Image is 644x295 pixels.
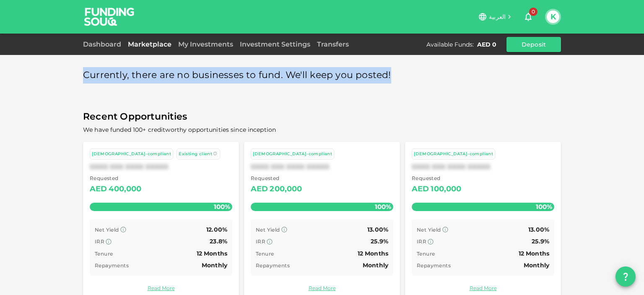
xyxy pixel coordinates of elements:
div: AED [412,183,429,196]
a: Investment Settings [236,40,314,48]
span: العربية [489,13,506,21]
div: [DEMOGRAPHIC_DATA]-compliant [92,151,171,158]
span: 12 Months [197,250,227,257]
span: Net Yield [417,227,441,233]
button: question [615,266,636,287]
span: Monthly [524,261,549,269]
span: Tenure [417,251,435,257]
span: Existing client [179,151,212,157]
div: Available Funds : [426,40,474,49]
span: 13.00% [528,226,549,233]
span: Repayments [95,262,129,269]
div: AED 0 [477,40,496,49]
span: 25.9% [371,238,388,245]
span: Repayments [256,262,290,269]
div: 200,000 [270,183,302,196]
span: Monthly [202,261,227,269]
span: 23.8% [210,238,227,245]
span: 12 Months [519,250,549,257]
span: 12 Months [358,250,388,257]
a: Read More [90,284,232,292]
div: 400,000 [109,183,141,196]
button: Deposit [506,37,561,52]
div: XXXX XXX XXXX XXXXX [90,163,232,171]
a: Read More [251,284,393,292]
span: IRR [417,238,426,245]
span: Tenure [95,251,113,257]
span: 0 [529,8,538,16]
a: Marketplace [125,40,175,48]
div: AED [90,183,107,196]
span: 13.00% [367,226,388,233]
span: Requested [90,174,142,183]
span: 12.00% [206,226,227,233]
span: Monthly [363,261,388,269]
div: XXXX XXX XXXX XXXXX [412,163,554,171]
span: 100% [534,201,554,213]
span: 100% [373,201,393,213]
a: Transfers [314,40,352,48]
button: K [547,10,559,23]
span: Currently, there are no businesses to fund. We'll keep you posted! [83,67,391,84]
span: Net Yield [256,227,280,233]
span: We have funded 100+ creditworthy opportunities since inception [83,126,276,133]
a: My Investments [175,40,236,48]
span: Repayments [417,262,451,269]
a: Dashboard [83,40,125,48]
div: 100,000 [431,183,461,196]
a: Read More [412,284,554,292]
div: XXXX XXX XXXX XXXXX [251,163,393,171]
button: 0 [520,8,537,25]
span: Recent Opportunities [83,109,561,125]
span: 25.9% [532,238,549,245]
span: Net Yield [95,227,119,233]
span: IRR [95,238,104,245]
div: [DEMOGRAPHIC_DATA]-compliant [253,151,332,158]
span: Tenure [256,251,274,257]
span: Requested [412,174,462,183]
span: IRR [256,238,265,245]
div: [DEMOGRAPHIC_DATA]-compliant [414,151,493,158]
div: AED [251,183,268,196]
span: 100% [212,201,232,213]
span: Requested [251,174,302,183]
